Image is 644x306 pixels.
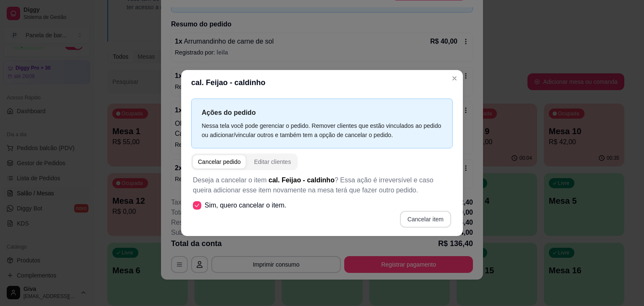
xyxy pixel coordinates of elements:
[269,176,335,184] span: cal. Feijao - caldinho
[205,200,286,210] span: Sim, quero cancelar o item.
[181,70,463,95] header: cal. Feijao - caldinho
[400,211,451,228] button: Cancelar item
[198,158,241,166] div: Cancelar pedido
[448,72,461,85] button: Close
[202,107,442,118] p: Ações do pedido
[254,158,291,166] div: Editar clientes
[193,175,451,195] p: Deseja a cancelar o item ? Essa ação é irreversível e caso queira adicionar esse item novamente n...
[202,121,442,140] div: Nessa tela você pode gerenciar o pedido. Remover clientes que estão vinculados ao pedido ou adici...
